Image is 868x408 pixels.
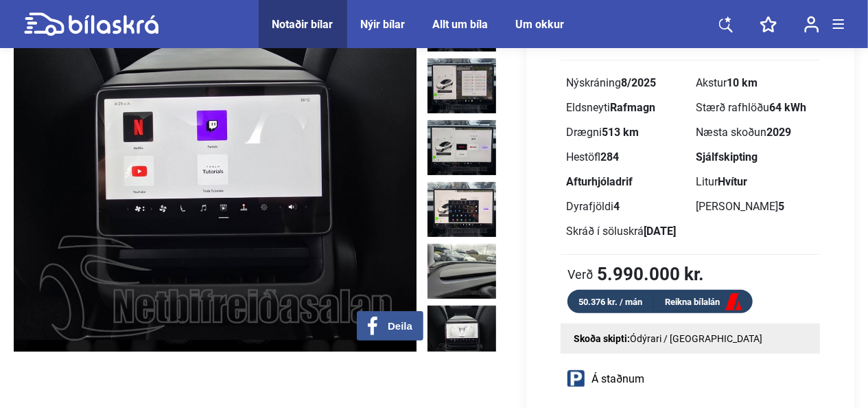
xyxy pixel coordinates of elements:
span: Verð [567,267,594,281]
div: [PERSON_NAME] [696,201,814,212]
img: 1755535286_2347629106930598779_27835259144918254.jpg [427,244,496,299]
b: 5 [778,200,784,213]
div: 50.376 kr. / mán [567,294,654,310]
a: Nýir bílar [361,18,406,31]
b: 284 [600,150,619,163]
b: 8/2025 [621,76,656,89]
a: Um okkur [516,18,565,31]
button: Deila [357,311,423,341]
b: Rafmagn [610,101,655,114]
div: Næsta skoðun [696,127,814,138]
img: user-login.svg [804,16,819,33]
b: 2029 [766,126,791,139]
b: [DATE] [644,225,676,238]
div: Eldsneyti [566,102,685,113]
b: 513 km [602,126,639,139]
img: 1755535285_3760645096298322971_27835257792714000.jpg [427,120,496,175]
a: Notaðir bílar [272,18,333,31]
img: 1755535287_3197531283186303164_27835259814534837.jpg [427,306,496,361]
div: Akstur [696,78,814,89]
span: Deila [388,320,412,332]
div: Drægni [566,127,685,138]
div: Skráð í söluskrá [566,226,685,237]
a: Reikna bílalán [654,294,753,311]
b: Afturhjóladrif [566,175,633,188]
strong: Skoða skipti: [574,333,630,344]
b: 10 km [727,76,758,89]
b: 5.990.000 kr. [597,265,704,283]
div: Stærð rafhlöðu [696,102,814,113]
b: Sjálfskipting [696,150,758,163]
b: 4 [613,200,620,213]
a: Allt um bíla [433,18,489,31]
img: 1755535284_5269783917928180339_27835257015107687.jpg [427,58,496,113]
b: Hvítur [718,175,747,188]
div: Hestöfl [566,152,685,163]
div: Nýskráning [566,78,685,89]
span: Ódýrari / [GEOGRAPHIC_DATA] [630,333,762,344]
span: Á staðnum [591,374,644,385]
img: 1755535285_6748042928612728177_27835258474537315.jpg [427,182,496,237]
div: Litur [696,177,814,188]
div: Dyrafjöldi [566,201,685,212]
b: 64 kWh [769,101,806,114]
